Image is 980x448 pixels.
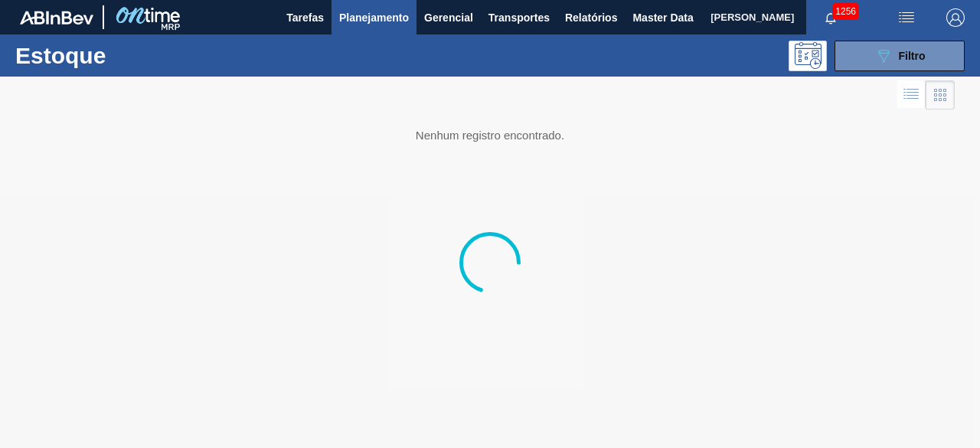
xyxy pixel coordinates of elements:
span: Gerencial [424,8,473,27]
span: Master Data [632,8,693,27]
img: userActions [897,8,916,27]
img: TNhmsLtSVTkK8tSr43FrP2fwEKptu5GPRR3wAAAABJRU5ErkJggg== [20,11,93,25]
h1: Estoque [15,47,227,64]
button: Filtro [835,41,965,71]
span: 1256 [832,3,859,20]
span: Relatórios [565,8,617,27]
img: Logout [946,8,965,27]
span: Filtro [899,50,926,62]
div: Pogramando: nenhum usuário selecionado [789,41,827,71]
span: Tarefas [286,8,324,27]
span: Planejamento [339,8,409,27]
span: Transportes [488,8,550,27]
button: Notificações [806,7,855,28]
